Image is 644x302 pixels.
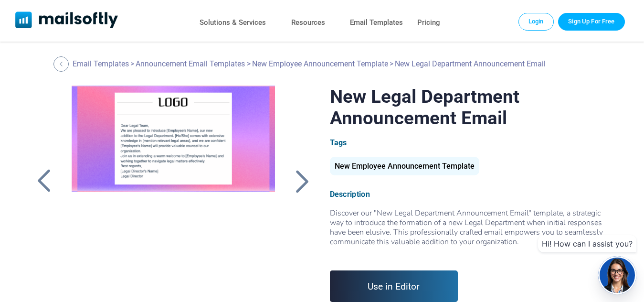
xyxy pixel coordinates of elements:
div: Description [330,190,612,199]
div: Discover our "New Legal Department Announcement Email" template, a strategic way to introduce the... [330,208,612,256]
a: New Employee Announcement Template [252,59,388,68]
div: New Employee Announcement Template [330,157,479,175]
a: Back [53,56,71,72]
div: Hi! How can I assist you? [538,235,636,252]
a: Use in Editor [330,270,458,302]
a: Pricing [417,16,440,30]
h1: New Legal Department Announcement Email [330,86,612,129]
a: Email Templates [350,16,403,30]
a: Login [518,13,554,30]
a: Mailsoftly [15,11,118,30]
a: Solutions & Services [200,16,266,30]
a: Announcement Email Templates [136,59,245,68]
a: Back [290,169,314,194]
a: Trial [558,13,624,30]
a: Back [32,169,56,194]
a: New Employee Announcement Template [330,165,479,170]
a: Resources [291,16,325,30]
a: Email Templates [73,59,129,68]
div: Tags [330,138,612,147]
